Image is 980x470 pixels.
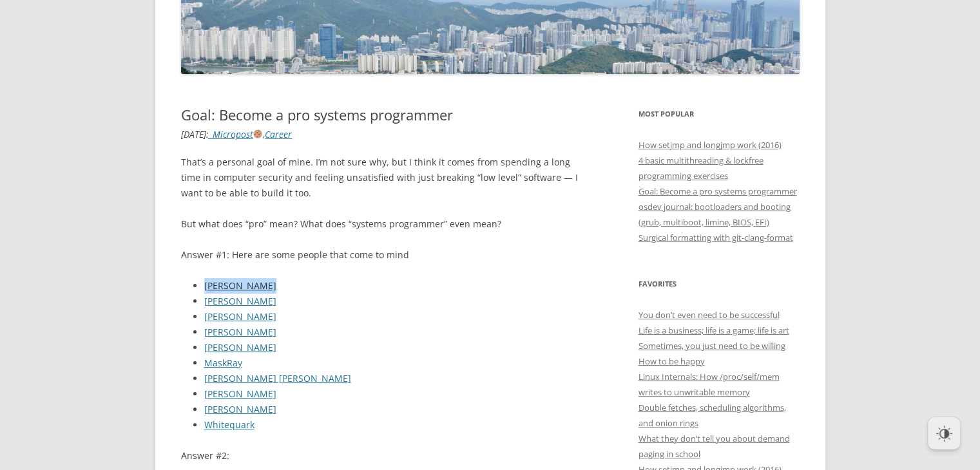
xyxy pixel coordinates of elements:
[204,418,255,431] a: Whitequark
[639,309,780,321] a: You don’t even need to be successful
[181,106,584,123] h1: Goal: Become a pro systems programmer
[639,433,790,460] a: What they don’t tell you about demand paging in school
[204,388,276,400] a: [PERSON_NAME]
[639,201,791,228] a: osdev journal: bootloaders and booting (grub, multiboot, limine, BIOS, EFI)
[639,139,782,151] a: How setjmp and longjmp work (2016)
[204,310,276,323] a: [PERSON_NAME]
[181,247,584,263] p: Answer #1: Here are some people that come to mind
[639,155,764,182] a: 4 basic multithreading & lockfree programming exercises
[639,340,785,352] a: Sometimes, you just need to be willing
[639,106,800,122] h3: Most Popular
[639,276,800,292] h3: Favorites
[204,357,242,369] a: MaskRay
[204,372,351,384] a: [PERSON_NAME] [PERSON_NAME]
[181,155,584,201] p: That’s a personal goal of mine. I’m not sure why, but I think it comes from spending a long time ...
[181,216,584,232] p: But what does “pro” mean? What does “systems programmer” even mean?
[181,128,293,140] i: : ,
[204,295,276,307] a: [PERSON_NAME]
[639,371,780,398] a: Linux Internals: How /proc/self/mem writes to unwritable memory
[639,355,705,367] a: How to be happy
[639,402,786,429] a: Double fetches, scheduling algorithms, and onion rings
[204,279,276,292] a: [PERSON_NAME]
[204,341,276,353] a: [PERSON_NAME]
[639,324,789,336] a: Life is a business; life is a game; life is art
[181,128,206,140] time: [DATE]
[204,403,276,415] a: [PERSON_NAME]
[265,128,292,140] a: Career
[639,185,797,197] a: Goal: Become a pro systems programmer
[639,232,793,243] a: Surgical formatting with git-clang-format
[204,326,276,338] a: [PERSON_NAME]
[253,129,262,138] img: 🍪
[209,128,264,140] a: _Micropost
[181,448,584,464] p: Answer #2:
